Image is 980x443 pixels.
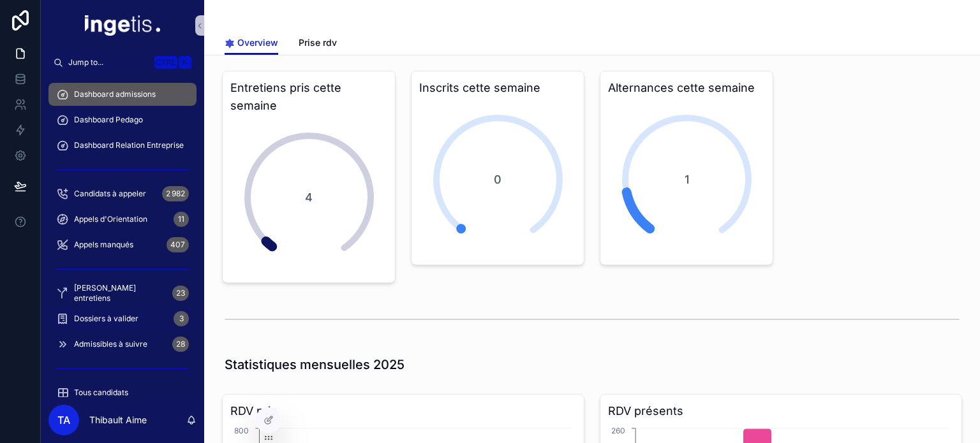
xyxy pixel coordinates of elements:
[74,240,133,250] span: Appels manqués
[174,311,189,326] div: 3
[74,314,138,324] span: Dossiers à valider
[154,56,177,69] span: Ctrl
[230,79,387,115] h3: Entretiens pris cette semaine
[74,283,167,303] span: [PERSON_NAME] entretiens
[48,134,197,157] a: Dashboard Relation Entreprise
[305,189,313,207] span: 4
[74,140,184,150] span: Dashboard Relation Entreprise
[167,237,189,252] div: 407
[48,208,197,231] a: Appels d'Orientation11
[48,333,197,356] a: Admissibles à suivre28
[608,79,765,97] h3: Alternances cette semaine
[48,83,197,106] a: Dashboard admissions
[68,57,149,68] span: Jump to...
[237,36,278,49] span: Overview
[299,36,337,49] span: Prise rdv
[85,15,160,36] img: App logo
[48,108,197,131] a: Dashboard Pedago
[172,286,189,301] div: 23
[74,339,147,349] span: Admissibles à suivre
[57,412,70,428] span: TA
[74,89,156,99] span: Dashboard admissions
[685,171,689,189] span: 1
[299,31,337,57] a: Prise rdv
[174,212,189,227] div: 11
[48,182,197,205] a: Candidats à appeler2 982
[225,356,405,374] h1: Statistiques mensuelles 2025
[48,381,197,404] a: Tous candidats
[494,171,501,189] span: 0
[48,233,197,256] a: Appels manqués407
[611,426,625,435] tspan: 260
[48,282,197,305] a: [PERSON_NAME] entretiens23
[234,426,249,435] tspan: 800
[74,115,143,125] span: Dashboard Pedago
[41,74,204,397] div: scrollable content
[89,414,147,426] p: Thibault Aime
[608,402,954,420] h3: RDV présents
[225,31,278,55] a: Overview
[419,79,576,97] h3: Inscrits cette semaine
[48,307,197,330] a: Dossiers à valider3
[48,51,197,74] button: Jump to...CtrlK
[172,337,189,352] div: 28
[162,186,189,201] div: 2 982
[180,57,190,68] span: K
[74,189,146,199] span: Candidats à appeler
[230,402,576,420] h3: RDV pris
[74,388,128,398] span: Tous candidats
[74,214,147,224] span: Appels d'Orientation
